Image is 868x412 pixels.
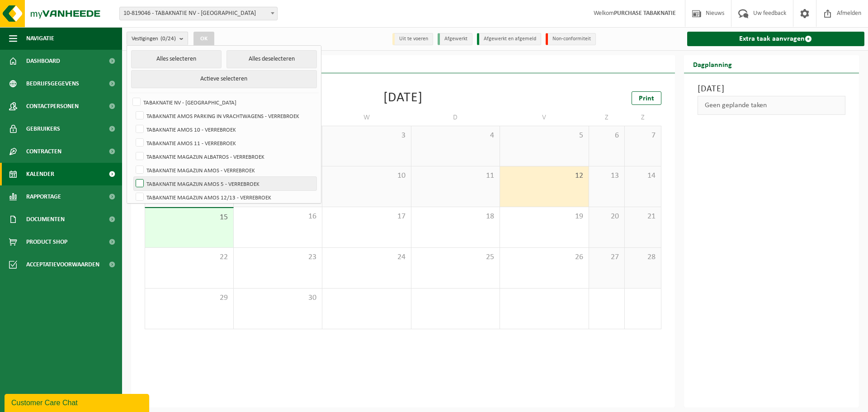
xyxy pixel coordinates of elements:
[392,33,433,45] li: Uit te voeren
[327,252,406,262] span: 24
[505,131,584,141] span: 5
[134,109,316,123] label: TABAKNATIE AMOS PARKING IN VRACHTWAGENS - VERREBROEK
[546,33,596,45] li: Non-conformiteit
[134,163,316,177] label: TABAKNATIE MAGAZIJN AMOS - VERREBROEK
[684,55,741,73] h2: Dagplanning
[327,131,406,141] span: 3
[119,7,278,20] span: 10-819046 - TABAKNATIE NV - ANTWERPEN
[438,33,472,45] li: Afgewerkt
[505,171,584,181] span: 12
[698,96,846,115] div: Geen geplande taken
[416,171,495,181] span: 11
[150,293,229,303] span: 29
[131,95,316,109] label: TABAKNATIE NV - [GEOGRAPHIC_DATA]
[26,72,79,95] span: Bedrijfsgegevens
[127,32,188,45] button: Vestigingen(0/24)
[26,118,60,140] span: Gebruikers
[160,36,176,42] count: (0/24)
[625,109,661,126] td: Z
[500,109,589,126] td: V
[134,177,316,190] label: TABAKNATIE MAGAZIJN AMOS 5 - VERREBROEK
[505,252,584,262] span: 26
[416,252,495,262] span: 25
[238,252,318,262] span: 23
[416,212,495,222] span: 18
[629,252,656,262] span: 28
[26,140,61,163] span: Contracten
[131,70,317,88] button: Actieve selecteren
[120,7,277,20] span: 10-819046 - TABAKNATIE NV - ANTWERPEN
[5,392,151,412] iframe: chat widget
[629,131,656,141] span: 7
[26,253,99,276] span: Acceptatievoorwaarden
[226,50,317,68] button: Alles deselecteren
[134,150,316,163] label: TABAKNATIE MAGAZIJN ALBATROS - VERREBROEK
[698,82,846,96] h3: [DATE]
[26,95,79,118] span: Contactpersonen
[26,27,54,50] span: Navigatie
[594,131,620,141] span: 6
[26,50,60,72] span: Dashboard
[594,212,620,222] span: 20
[505,212,584,222] span: 19
[26,208,65,231] span: Documenten
[629,212,656,222] span: 21
[134,190,316,204] label: TABAKNATIE MAGAZIJN AMOS 12/13 - VERREBROEK
[594,171,620,181] span: 13
[327,171,406,181] span: 10
[594,252,620,262] span: 27
[150,213,229,223] span: 15
[26,231,67,253] span: Product Shop
[150,252,229,262] span: 22
[632,91,661,105] a: Print
[134,123,316,136] label: TABAKNATIE AMOS 10 - VERREBROEK
[687,32,865,46] a: Extra taak aanvragen
[238,293,318,303] span: 30
[411,109,500,126] td: D
[327,212,406,222] span: 17
[629,171,656,181] span: 14
[477,33,541,45] li: Afgewerkt en afgemeld
[238,212,318,222] span: 16
[416,131,495,141] span: 4
[589,109,625,126] td: Z
[26,163,54,185] span: Kalender
[131,50,222,68] button: Alles selecteren
[26,185,61,208] span: Rapportage
[322,109,411,126] td: W
[383,91,423,105] div: [DATE]
[134,136,316,150] label: TABAKNATIE AMOS 11 - VERREBROEK
[639,95,654,102] span: Print
[193,32,214,46] button: OK
[132,32,176,46] span: Vestigingen
[614,10,676,17] strong: PURCHASE TABAKNATIE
